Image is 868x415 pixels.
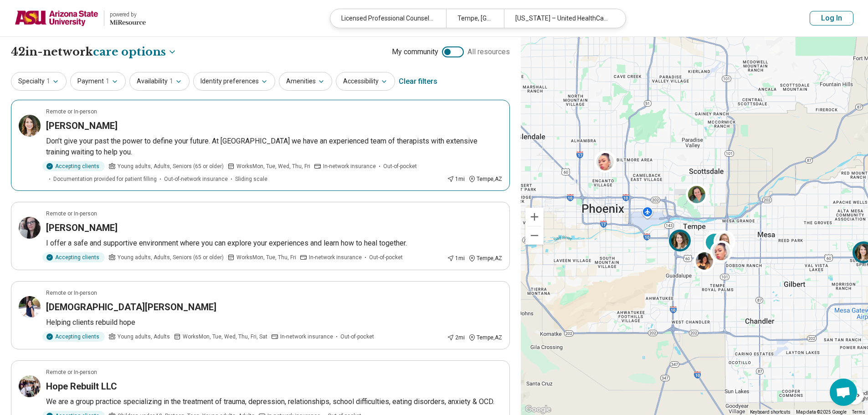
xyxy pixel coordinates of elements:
p: Don’t give your past the power to define your future. At [GEOGRAPHIC_DATA] we have an experienced... [46,136,502,158]
span: In-network insurance [323,162,376,170]
span: Sliding scale [235,175,267,183]
span: Out-of-pocket [369,253,403,261]
div: 3 [704,231,725,253]
span: 1 [106,77,109,86]
p: Helping clients rebuild hope [46,317,502,328]
span: Documentation provided for patient filling [53,175,157,183]
div: 1 mi [447,254,465,262]
button: Specialty1 [11,72,67,91]
div: [US_STATE] – United HealthCare Student Resources [504,9,620,28]
span: 1 [169,77,173,86]
div: Tempe , AZ [468,175,502,183]
button: Identity preferences [193,72,275,91]
div: Open chat [830,379,857,406]
h3: [DEMOGRAPHIC_DATA][PERSON_NAME] [46,301,216,313]
span: In-network insurance [309,253,362,261]
div: Tempe , AZ [468,254,502,262]
button: Availability1 [129,72,190,91]
img: Arizona State University [15,7,98,29]
span: Map data ©2025 Google [796,410,847,415]
button: Log In [810,11,853,26]
h3: Hope Rebuilt LLC [46,380,117,393]
h1: 42 in-network [11,44,177,60]
span: Young adults, Adults, Seniors (65 or older) [118,253,224,261]
p: Remote or In-person [46,289,97,297]
div: Clear filters [399,71,437,92]
h3: [PERSON_NAME] [46,221,118,234]
div: powered by [110,10,146,19]
div: Accepting clients [42,161,105,171]
div: 1 mi [447,175,465,183]
div: Tempe , AZ [468,333,502,342]
span: Works Mon, Tue, Thu, Fri [236,253,296,261]
div: Tempe, [GEOGRAPHIC_DATA] [446,9,504,28]
button: Accessibility [336,72,395,91]
button: Zoom in [525,208,544,226]
div: Licensed Professional Counselor (LPC) [330,9,446,28]
span: Out-of-pocket [340,333,374,341]
div: Accepting clients [42,252,105,262]
div: 2 mi [447,333,465,342]
a: Arizona State Universitypowered by [15,7,146,29]
span: 1 [46,77,50,86]
p: Remote or In-person [46,108,97,116]
span: Young adults, Adults, Seniors (65 or older) [118,162,224,170]
span: care options [93,44,166,60]
span: All resources [467,46,510,57]
span: Out-of-network insurance [164,175,228,183]
span: Out-of-pocket [383,162,417,170]
button: Amenities [279,72,332,91]
p: I offer a safe and supportive environment where you can explore your experiences and learn how to... [46,238,502,249]
span: Works Mon, Tue, Wed, Thu, Fri [236,162,310,170]
h3: [PERSON_NAME] [46,119,118,132]
p: Remote or In-person [46,368,97,376]
div: Accepting clients [42,332,105,342]
button: Payment1 [70,72,126,91]
a: Terms (opens in new tab) [852,410,865,415]
span: Works Mon, Tue, Wed, Thu, Fri, Sat [183,333,267,341]
span: In-network insurance [280,333,333,341]
p: We are a group practice specializing in the treatment of trauma, depression, relationships, schoo... [46,396,502,407]
button: Zoom out [525,226,544,245]
span: Young adults, Adults [118,333,170,341]
button: Care options [93,44,177,60]
span: My community [392,46,438,57]
p: Remote or In-person [46,210,97,218]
